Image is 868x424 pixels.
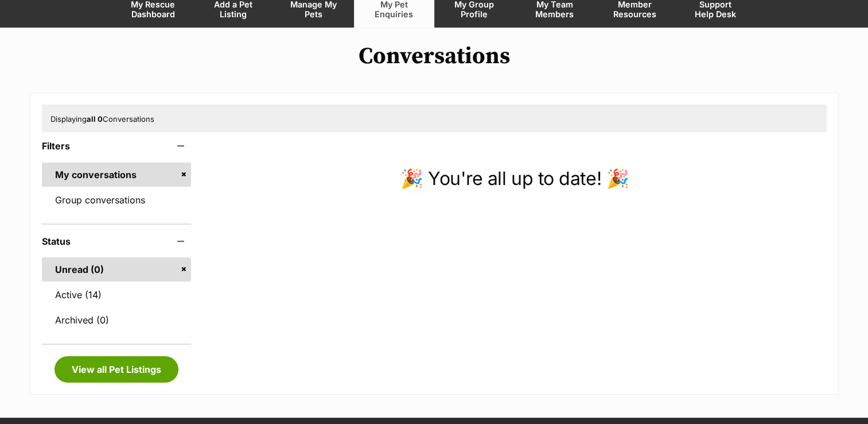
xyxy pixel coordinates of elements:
[87,114,103,124] strong: all 0
[42,283,192,307] a: Active (14)
[42,236,192,246] header: Status
[42,257,192,282] a: Unread (0)
[42,188,192,212] a: Group conversations
[50,114,154,124] span: Displaying Conversations
[42,308,192,332] a: Archived (0)
[55,356,178,383] a: View all Pet Listings
[42,141,192,151] header: Filters
[42,163,192,187] a: My conversations
[203,165,826,192] p: 🎉 You're all up to date! 🎉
